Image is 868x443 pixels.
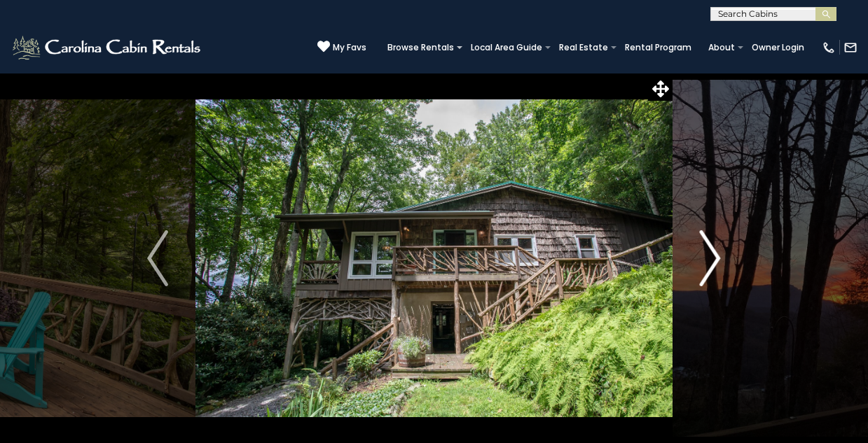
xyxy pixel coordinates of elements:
[11,34,205,62] img: White-1-2.png
[822,41,836,55] img: phone-regular-white.png
[317,40,366,55] a: My Favs
[843,41,857,55] img: mail-regular-white.png
[552,38,615,57] a: Real Estate
[700,230,721,286] img: arrow
[380,38,461,57] a: Browse Rentals
[147,230,168,286] img: arrow
[745,38,811,57] a: Owner Login
[464,38,549,57] a: Local Area Guide
[618,38,698,57] a: Rental Program
[701,38,742,57] a: About
[333,41,366,54] span: My Favs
